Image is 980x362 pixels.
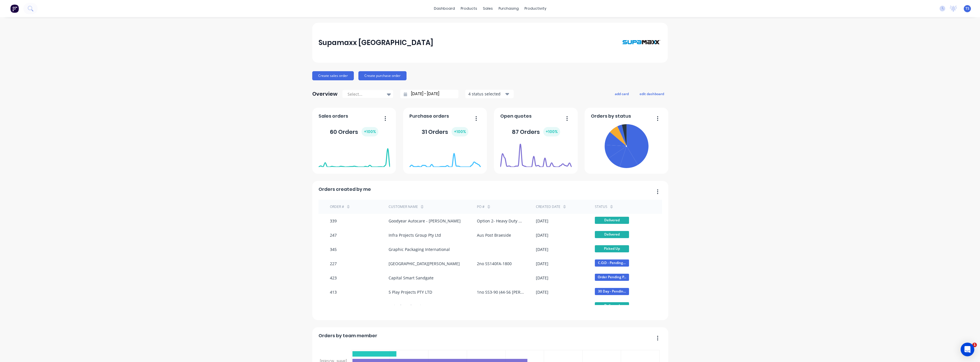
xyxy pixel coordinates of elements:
[312,71,354,80] button: Create sales order
[622,28,661,57] img: Supamaxx Australia
[389,246,450,252] div: Graphic Packaging International
[318,113,348,120] span: Sales orders
[389,303,428,309] div: United Opal Designs
[452,127,468,136] div: + 100 %
[389,232,441,238] div: Infra Projects Group Pty Ltd
[477,204,485,209] div: PO #
[536,303,548,309] div: [DATE]
[595,288,629,295] span: 30 Day - Pendin...
[536,289,548,295] div: [DATE]
[389,218,461,224] div: Goodyear Autocare - [PERSON_NAME]
[409,113,449,120] span: Purchase orders
[595,217,629,224] span: Delivered
[330,218,337,224] div: 339
[468,91,504,97] div: 4 status selected
[536,275,548,281] div: [DATE]
[330,127,378,136] div: 60 Orders
[330,303,337,309] div: 353
[595,274,629,281] span: Order Pending P...
[595,259,629,267] span: C.O.D - Pending...
[431,4,458,13] a: dashboard
[591,113,631,120] span: Orders by status
[389,289,432,295] div: 5 Play Projects PTY LTD
[389,204,418,209] div: Customer Name
[477,289,524,295] div: 1no SS3-90 (44-56 [PERSON_NAME])
[595,302,629,309] span: Delivered
[636,90,668,97] button: edit dashboard
[543,127,560,136] div: + 100 %
[389,261,460,267] div: [GEOGRAPHIC_DATA][PERSON_NAME]
[595,231,629,238] span: Delivered
[536,246,548,252] div: [DATE]
[330,275,337,281] div: 423
[480,4,496,13] div: sales
[330,261,337,267] div: 227
[972,343,977,347] span: 1
[536,232,548,238] div: [DATE]
[477,218,524,224] div: Option 2- Heavy Duty Bollard
[512,127,560,136] div: 87 Orders
[536,261,548,267] div: [DATE]
[330,246,337,252] div: 345
[318,332,377,339] span: Orders by team member
[358,71,407,80] button: Create purchase order
[362,127,378,136] div: + 100 %
[477,261,512,267] div: 2no SS140FA-1800
[330,204,344,209] div: Order #
[522,4,549,13] div: productivity
[536,218,548,224] div: [DATE]
[330,232,337,238] div: 247
[961,343,974,356] div: Open Intercom Messenger
[10,4,19,13] img: Factory
[611,90,632,97] button: add card
[330,289,337,295] div: 413
[595,245,629,252] span: Picked Up
[318,37,433,48] div: Supamaxx [GEOGRAPHIC_DATA]
[536,204,560,209] div: Created date
[496,4,522,13] div: purchasing
[965,6,969,11] span: TS
[477,232,511,238] div: Aus Post Braeside
[595,204,607,209] div: status
[312,88,338,100] div: Overview
[465,90,514,98] button: 4 status selected
[422,127,468,136] div: 31 Orders
[389,275,434,281] div: Capital Smart Sandgate
[458,4,480,13] div: products
[500,113,532,120] span: Open quotes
